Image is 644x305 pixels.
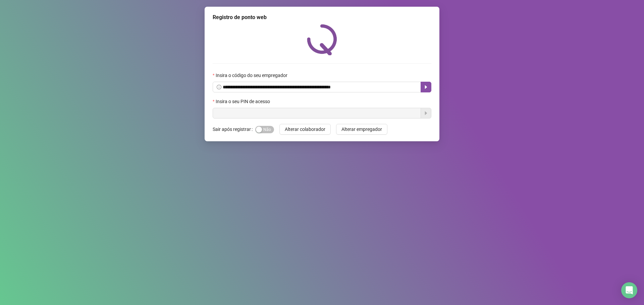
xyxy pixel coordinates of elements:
[213,124,255,135] label: Sair após registrar
[279,124,331,135] button: Alterar colaborador
[621,282,637,298] div: Open Intercom Messenger
[213,13,431,21] div: Registro de ponto web
[423,84,429,90] span: caret-right
[341,126,382,133] span: Alterar empregador
[336,124,387,135] button: Alterar empregador
[217,85,221,89] span: info-circle
[213,98,274,105] label: Insira o seu PIN de acesso
[307,24,337,55] img: QRPoint
[213,72,292,79] label: Insira o código do seu empregador
[285,126,325,133] span: Alterar colaborador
